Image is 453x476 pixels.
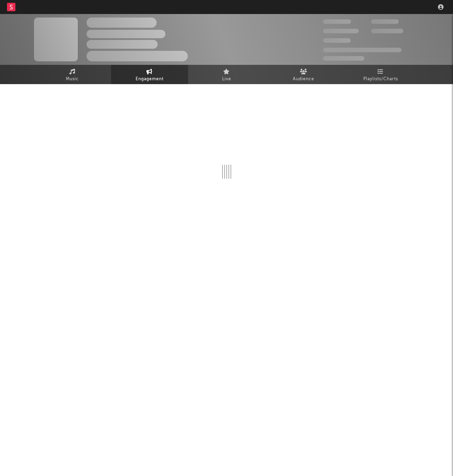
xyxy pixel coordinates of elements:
[136,75,164,83] span: Engagement
[323,38,351,43] span: 100,000
[66,75,79,83] span: Music
[265,65,342,84] a: Audience
[363,75,398,83] span: Playlists/Charts
[111,65,188,84] a: Engagement
[323,56,364,61] span: Jump Score: 85.0
[188,65,265,84] a: Live
[371,29,403,33] span: 1,000,000
[323,29,359,33] span: 50,000,000
[342,65,419,84] a: Playlists/Charts
[293,75,314,83] span: Audience
[371,19,399,24] span: 100,000
[222,75,231,83] span: Live
[323,19,351,24] span: 300,000
[34,65,111,84] a: Music
[323,48,401,52] span: 50,000,000 Monthly Listeners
